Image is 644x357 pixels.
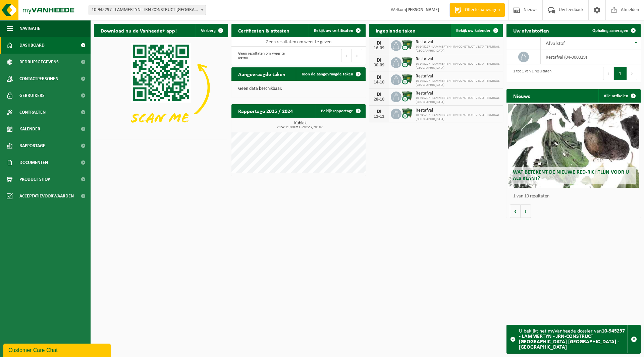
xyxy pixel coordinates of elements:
[598,89,640,103] a: Alle artikelen
[89,5,206,15] span: 10-945297 - LAMMERTYN - JRN-CONSTRUCT VESTA TERMINAL ANTWERP - ANTWERPEN
[19,188,74,204] span: Acceptatievoorwaarden
[401,108,413,119] img: WB-1100-CU
[449,3,505,17] a: Offerte aanvragen
[94,37,228,138] img: Download de VHEPlus App
[316,104,365,118] a: Bekijk rapportage
[519,325,627,353] div: U bekijkt het myVanheede dossier van
[296,67,365,81] a: Toon de aangevraagde taken
[614,67,627,80] button: 1
[352,49,362,62] button: Next
[401,91,413,102] img: WB-1100-CU
[401,73,413,85] img: WB-1100-CU
[372,63,386,68] div: 30-09
[231,67,292,80] h2: Aangevraagde taken
[372,92,386,97] div: DI
[235,48,295,63] div: Geen resultaten om weer te geven
[508,104,639,188] a: Wat betekent de nieuwe RED-richtlijn voor u als klant?
[372,109,386,114] div: DI
[94,24,183,37] h2: Download nu de Vanheede+ app!
[513,170,629,181] span: Wat betekent de nieuwe RED-richtlijn voor u als klant?
[372,80,386,85] div: 14-10
[506,89,537,102] h2: Nieuws
[506,24,556,37] h2: Uw afvalstoffen
[19,137,45,154] span: Rapportage
[406,7,439,12] strong: [PERSON_NAME]
[451,24,502,37] a: Bekijk uw kalender
[3,342,112,357] iframe: chat widget
[196,24,227,37] button: Verberg
[592,28,628,33] span: Ophaling aanvragen
[238,86,359,91] p: Geen data beschikbaar.
[521,204,531,218] button: Volgende
[416,45,500,53] span: 10-945297 - LAMMERTYN - JRN-CONSTRUCT VESTA TERMINAL [GEOGRAPHIC_DATA]
[546,41,565,46] span: Afvalstof
[19,171,50,188] span: Product Shop
[201,28,216,33] span: Verberg
[401,39,413,51] img: WB-1100-CU
[519,329,625,350] strong: 10-945297 - LAMMERTYN - JRN-CONSTRUCT [GEOGRAPHIC_DATA] [GEOGRAPHIC_DATA] - [GEOGRAPHIC_DATA]
[231,24,296,37] h2: Certificaten & attesten
[416,62,500,70] span: 10-945297 - LAMMERTYN - JRN-CONSTRUCT VESTA TERMINAL [GEOGRAPHIC_DATA]
[510,66,551,81] div: 1 tot 1 van 1 resultaten
[416,113,500,121] span: 10-945297 - LAMMERTYN - JRN-CONSTRUCT VESTA TERMINAL [GEOGRAPHIC_DATA]
[416,74,500,79] span: Restafval
[235,126,366,129] span: 2024: 11,000 m3 - 2025: 7,700 m3
[341,49,352,62] button: Previous
[603,67,614,80] button: Previous
[19,154,48,171] span: Documenten
[372,58,386,63] div: DI
[372,75,386,80] div: DI
[416,96,500,104] span: 10-945297 - LAMMERTYN - JRN-CONSTRUCT VESTA TERMINAL [GEOGRAPHIC_DATA]
[372,97,386,102] div: 28-10
[231,37,366,47] td: Geen resultaten om weer te geven
[416,57,500,62] span: Restafval
[401,56,413,68] img: WB-1100-CU
[513,194,637,199] p: 1 van 10 resultaten
[19,70,58,87] span: Contactpersonen
[541,50,641,64] td: restafval (04-000029)
[89,5,206,15] span: 10-945297 - LAMMERTYN - JRN-CONSTRUCT VESTA TERMINAL ANTWERP - ANTWERPEN
[372,46,386,51] div: 16-09
[231,104,300,117] h2: Rapportage 2025 / 2024
[314,28,353,33] span: Bekijk uw certificaten
[19,87,45,104] span: Gebruikers
[510,204,521,218] button: Vorige
[301,72,353,76] span: Toon de aangevraagde taken
[463,7,501,13] span: Offerte aanvragen
[416,79,500,87] span: 10-945297 - LAMMERTYN - JRN-CONSTRUCT VESTA TERMINAL [GEOGRAPHIC_DATA]
[235,121,366,129] h3: Kubiek
[372,41,386,46] div: DI
[416,40,500,45] span: Restafval
[416,91,500,96] span: Restafval
[372,114,386,119] div: 11-11
[456,28,491,33] span: Bekijk uw kalender
[19,20,40,37] span: Navigatie
[309,24,365,37] a: Bekijk uw certificaten
[19,54,59,70] span: Bedrijfsgegevens
[587,24,640,37] a: Ophaling aanvragen
[19,104,46,121] span: Contracten
[369,24,422,37] h2: Ingeplande taken
[627,67,637,80] button: Next
[416,108,500,113] span: Restafval
[19,37,45,54] span: Dashboard
[19,121,40,137] span: Kalender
